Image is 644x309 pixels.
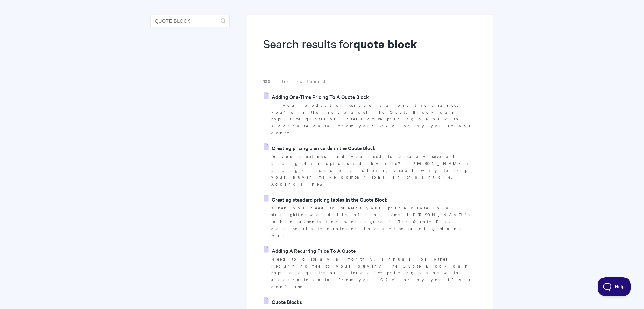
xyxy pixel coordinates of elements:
a: Creating standard pricing tables in the Quote Block [264,195,387,204]
a: Creating pricing plan cards in the Quote Block [264,143,376,153]
p: If your product or service is a one-time charge, you're in the right place! The Quote Block can p... [271,102,478,136]
p: articles found [263,78,478,85]
a: Adding A Recurring Price To A Quote [264,246,356,255]
iframe: Toggle Customer Support [598,277,631,296]
p: Do you sometimes find you need to display several pricing plan options side by side? [PERSON_NAME... [271,153,478,188]
strong: 133 [263,78,271,84]
p: When you need to present your price quote in a straightforward list of line items, [PERSON_NAME]'... [271,204,478,239]
strong: quote block [353,36,417,52]
a: Adding One-Time Pricing To A Quote Block [264,92,369,101]
p: Need to display a monthly, annual, or other recurring fee to your buyer? The Quote Block can popu... [271,256,478,290]
a: Quote Blocks [264,297,302,306]
h1: Search results for [263,36,478,63]
input: Search [150,15,230,27]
